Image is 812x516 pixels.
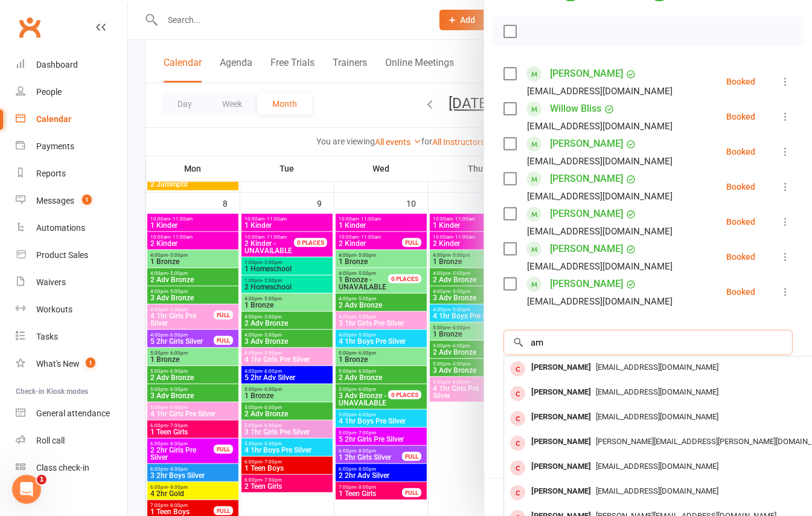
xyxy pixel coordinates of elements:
[510,361,525,376] div: member
[527,153,673,169] div: [EMAIL_ADDRESS][DOMAIN_NAME]
[526,384,596,401] div: [PERSON_NAME]
[36,87,62,97] div: People
[36,169,66,178] div: Reports
[16,454,127,482] a: Class kiosk mode
[550,239,623,259] a: [PERSON_NAME]
[527,294,673,309] div: [EMAIL_ADDRESS][DOMAIN_NAME]
[527,259,673,274] div: [EMAIL_ADDRESS][DOMAIN_NAME]
[596,387,718,396] span: [EMAIL_ADDRESS][DOMAIN_NAME]
[16,133,127,160] a: Payments
[550,274,623,294] a: [PERSON_NAME]
[726,288,755,296] div: Booked
[36,408,110,418] div: General attendance
[526,359,596,376] div: [PERSON_NAME]
[596,462,718,471] span: [EMAIL_ADDRESS][DOMAIN_NAME]
[550,134,623,153] a: [PERSON_NAME]
[527,189,673,204] div: [EMAIL_ADDRESS][DOMAIN_NAME]
[16,214,127,242] a: Automations
[596,363,718,372] span: [EMAIL_ADDRESS][DOMAIN_NAME]
[16,427,127,454] a: Roll call
[36,223,85,233] div: Automations
[526,458,596,476] div: [PERSON_NAME]
[36,277,66,287] div: Waivers
[82,195,92,205] span: 1
[726,182,755,191] div: Booked
[510,411,525,426] div: member
[526,483,596,500] div: [PERSON_NAME]
[16,323,127,350] a: Tasks
[36,463,89,472] div: Class check-in
[36,114,71,124] div: Calendar
[14,12,45,42] a: Clubworx
[36,332,58,341] div: Tasks
[16,269,127,296] a: Waivers
[510,460,525,476] div: member
[16,400,127,427] a: General attendance kiosk mode
[36,250,88,260] div: Product Sales
[526,408,596,426] div: [PERSON_NAME]
[550,169,623,189] a: [PERSON_NAME]
[16,242,127,269] a: Product Sales
[36,60,78,69] div: Dashboard
[504,330,793,355] input: Search to add attendees
[550,64,623,83] a: [PERSON_NAME]
[36,305,72,314] div: Workouts
[16,106,127,133] a: Calendar
[596,486,718,495] span: [EMAIL_ADDRESS][DOMAIN_NAME]
[16,350,127,378] a: What's New1
[86,358,95,368] span: 1
[16,187,127,214] a: Messages 1
[16,296,127,323] a: Workouts
[527,83,673,99] div: [EMAIL_ADDRESS][DOMAIN_NAME]
[36,141,74,151] div: Payments
[510,485,525,500] div: member
[726,218,755,226] div: Booked
[16,51,127,79] a: Dashboard
[526,433,596,451] div: [PERSON_NAME]
[37,475,46,485] span: 1
[726,147,755,156] div: Booked
[510,386,525,401] div: member
[36,436,65,445] div: Roll call
[726,253,755,261] div: Booked
[16,160,127,187] a: Reports
[550,99,601,118] a: Willow Bliss
[726,77,755,86] div: Booked
[36,196,74,205] div: Messages
[550,204,623,224] a: [PERSON_NAME]
[16,79,127,106] a: People
[12,475,41,504] iframe: Intercom live chat
[510,436,525,451] div: member
[596,412,718,421] span: [EMAIL_ADDRESS][DOMAIN_NAME]
[527,224,673,239] div: [EMAIL_ADDRESS][DOMAIN_NAME]
[36,359,80,369] div: What's New
[726,112,755,121] div: Booked
[527,118,673,134] div: [EMAIL_ADDRESS][DOMAIN_NAME]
